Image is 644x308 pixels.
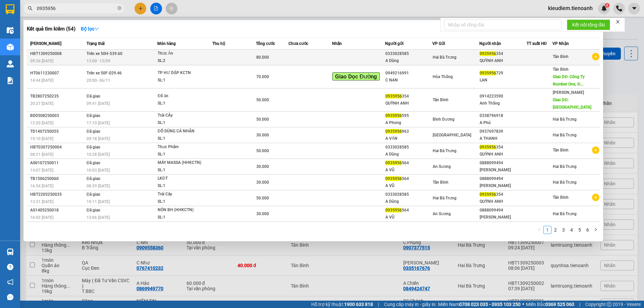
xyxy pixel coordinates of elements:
[75,23,104,34] button: Bộ lọcdown
[615,19,620,24] span: close
[30,184,53,188] span: 16:54 [DATE]
[256,148,269,153] span: 50.000
[117,6,121,10] span: close-circle
[480,192,496,197] span: 0935956
[7,279,13,285] span: notification
[480,167,526,174] div: [PERSON_NAME]
[553,54,569,59] span: Tân Bình
[157,41,176,46] span: Món hàng
[87,78,110,83] span: 20:00 - 06/11
[560,226,567,234] a: 3
[212,41,225,46] span: Thu hộ
[158,112,208,119] div: Trái CÂy
[158,77,208,84] div: SL: 1
[158,214,208,221] div: SL: 1
[30,78,53,83] span: 14:44 [DATE]
[480,160,526,167] div: 0888099494
[30,215,53,220] span: 16:02 [DATE]
[37,5,116,12] input: Tìm tên, số ĐT hoặc mã đơn
[480,214,526,221] div: [PERSON_NAME]
[94,26,99,31] span: down
[30,101,53,106] span: 20:27 [DATE]
[527,41,547,46] span: TT xuất HĐ
[87,129,100,134] span: Đã giao
[480,100,526,107] div: Anh Thắng
[567,19,610,30] button: Kết nối tổng đài
[30,121,53,125] span: 12:20 [DATE]
[30,93,85,100] div: TB2807250235
[256,55,269,60] span: 80.000
[87,176,100,181] span: Đã giao
[480,77,526,84] div: LAN
[553,98,591,110] span: Giao DĐ: [GEOGRAPHIC_DATA]
[30,152,53,157] span: 08:21 [DATE]
[87,168,110,173] span: 10:03 [DATE]
[385,198,432,205] div: A Dũng
[30,168,53,173] span: 14:07 [DATE]
[592,226,600,234] li: Next Page
[433,117,454,122] span: Bình Dương
[385,191,432,198] div: 0333028585
[87,192,100,197] span: Đã giao
[256,164,269,169] span: 30.000
[444,19,561,30] input: Nhập số tổng đài
[480,182,526,189] div: [PERSON_NAME]
[385,119,432,126] div: A Phong
[158,198,208,205] div: SL: 1
[433,98,448,102] span: Tân Bình
[551,226,559,234] li: 2
[7,44,14,51] img: warehouse-icon
[385,70,432,77] div: 0949216991
[30,136,53,141] span: 19:10 [DATE]
[158,135,208,142] div: SL: 1
[30,191,85,198] div: HBT2205250035
[87,121,110,125] span: 17:10 [DATE]
[480,151,526,158] div: QUỲNH ANH
[30,112,85,119] div: BD0508250003
[87,136,110,141] span: 09:18 [DATE]
[385,167,432,174] div: A VŨ
[572,21,605,28] span: Kết nối tổng đài
[7,264,13,270] span: question-circle
[480,71,496,75] span: 0935956
[385,41,404,46] span: Người gửi
[385,175,432,182] div: 564
[553,195,569,200] span: Tân Bình
[480,207,526,214] div: 0888099494
[158,69,208,77] div: TP HƯ DẬP KCTN
[553,90,584,95] span: [PERSON_NAME]
[553,148,569,152] span: Tân Bình
[117,5,121,12] span: close-circle
[433,148,457,153] span: Hai Bà Trưng
[256,133,269,137] span: 30.000
[385,144,432,151] div: 0333028585
[385,100,432,107] div: QUỲNH ANH
[385,207,432,214] div: 564
[584,226,592,234] li: 6
[332,41,342,46] span: Nhãn
[158,191,208,198] div: Trái Cây
[30,128,85,135] div: TD1407250055
[433,74,453,79] span: Hòa Thắng
[87,41,105,46] span: Trạng thái
[584,226,591,234] a: 6
[7,60,14,67] img: warehouse-icon
[385,182,432,189] div: A VŨ
[158,151,208,158] div: SL: 1
[480,145,496,149] span: 0935956
[385,176,402,181] span: 0935956
[553,180,577,185] span: Hai Bà Trưng
[385,214,432,221] div: A VŨ
[559,226,568,234] li: 3
[30,50,85,57] div: HBT1309250008
[385,57,432,64] div: A Dũng
[87,71,122,75] span: Trên xe 50F-029.46
[256,74,269,79] span: 70.000
[432,41,445,46] span: VP Gửi
[592,53,599,60] span: plus-circle
[592,146,599,154] span: plus-circle
[385,128,432,135] div: 963
[433,211,451,216] span: An Sương
[87,199,110,204] span: 19:11 [DATE]
[87,113,100,118] span: Đã giao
